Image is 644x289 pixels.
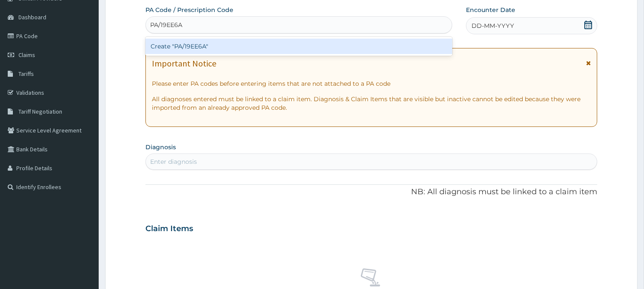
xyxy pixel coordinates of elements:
[152,59,216,68] h1: Important Notice
[145,224,193,234] h3: Claim Items
[466,6,515,14] label: Encounter Date
[472,21,514,30] span: DD-MM-YYYY
[152,95,591,112] p: All diagnoses entered must be linked to a claim item. Diagnosis & Claim Items that are visible bu...
[145,39,452,54] div: Create "PA/19EE6A"
[18,51,35,59] span: Claims
[152,79,591,88] p: Please enter PA codes before entering items that are not attached to a PA code
[150,157,197,166] div: Enter diagnosis
[18,70,34,78] span: Tariffs
[145,143,176,151] label: Diagnosis
[18,108,62,115] span: Tariff Negotiation
[18,13,46,21] span: Dashboard
[145,6,233,14] label: PA Code / Prescription Code
[145,187,597,198] p: NB: All diagnosis must be linked to a claim item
